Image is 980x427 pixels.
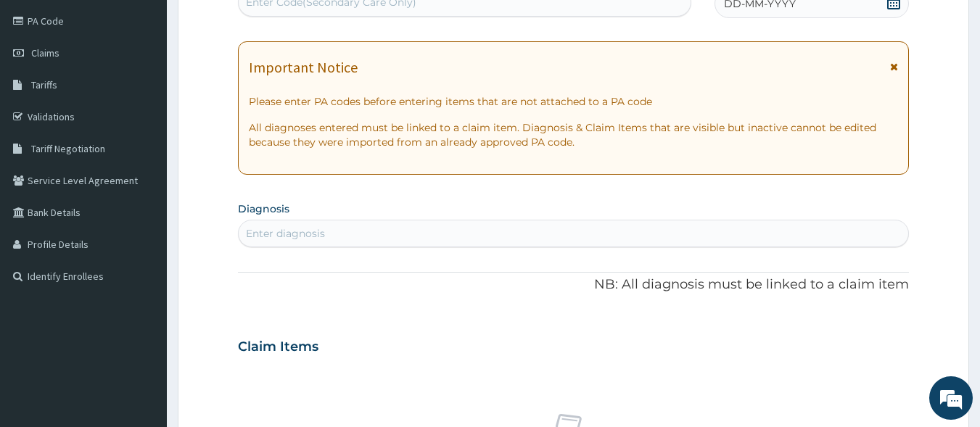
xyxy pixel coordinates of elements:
[238,202,289,216] label: Diagnosis
[238,7,273,42] div: Minimize live chat window
[84,124,200,270] span: We're online!
[238,339,318,355] h3: Claim Items
[75,81,244,100] div: Chat with us now
[31,46,59,59] span: Claims
[249,120,899,149] p: All diagnoses entered must be linked to a claim item. Diagnosis & Claim Items that are visible bu...
[238,275,910,294] p: NB: All diagnosis must be linked to a claim item
[7,278,276,329] textarea: Type your message and hit 'Enter'
[249,94,899,109] p: Please enter PA codes before entering items that are not attached to a PA code
[27,72,59,109] img: d_794563401_company_1708531726252_794563401
[246,226,325,241] div: Enter diagnosis
[31,78,57,91] span: Tariffs
[31,142,105,155] span: Tariff Negotiation
[249,59,358,75] h1: Important Notice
